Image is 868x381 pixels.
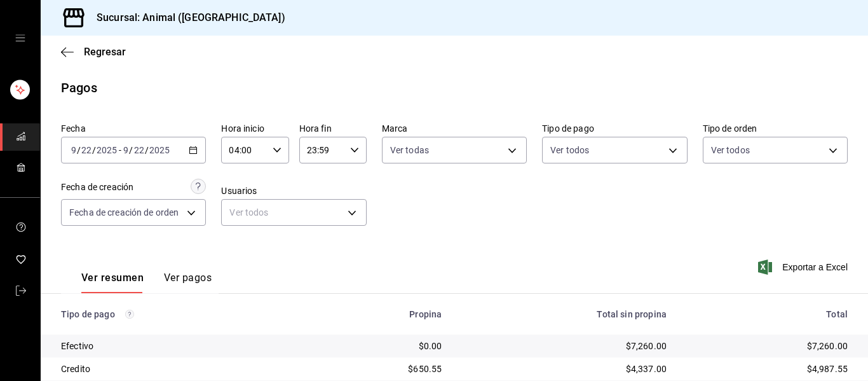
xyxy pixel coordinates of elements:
div: $4,337.00 [462,363,667,375]
button: Ver pagos [164,272,212,293]
span: Ver todos [550,144,589,156]
h3: Sucursal: Animal ([GEOGRAPHIC_DATA]) [86,10,285,25]
label: Hora inicio [221,124,288,133]
div: $7,260.00 [462,340,667,352]
div: Efectivo [61,340,289,352]
div: Tipo de pago [61,309,289,319]
label: Marca [382,124,527,133]
span: / [92,145,96,155]
span: Ver todos [711,144,750,156]
input: -- [71,145,77,155]
button: open drawer [15,33,25,43]
div: $0.00 [309,340,442,352]
svg: Los pagos realizados con Pay y otras terminales son montos brutos. [125,310,134,319]
label: Hora fin [299,124,367,133]
span: / [77,145,81,155]
div: Propina [309,309,442,319]
span: / [129,145,133,155]
button: Ver resumen [81,272,144,293]
div: Total [687,309,848,319]
input: -- [123,145,129,155]
div: Ver todos [221,199,366,226]
label: Tipo de pago [542,124,687,133]
span: Ver todas [390,144,429,156]
div: Fecha de creación [61,181,133,194]
span: / [145,145,149,155]
input: -- [81,145,92,155]
div: Pagos [61,78,97,97]
button: Regresar [61,46,126,58]
span: Regresar [84,46,126,58]
button: Exportar a Excel [761,260,848,275]
input: ---- [96,145,118,155]
label: Tipo de orden [703,124,848,133]
div: $4,987.55 [687,363,848,375]
label: Fecha [61,124,206,133]
div: Total sin propina [462,309,667,319]
span: - [119,145,121,155]
input: ---- [149,145,170,155]
input: -- [133,145,145,155]
div: $7,260.00 [687,340,848,352]
div: navigation tabs [81,272,212,293]
div: $650.55 [309,363,442,375]
label: Usuarios [221,186,366,195]
div: Credito [61,363,289,375]
span: Fecha de creación de orden [69,206,179,219]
